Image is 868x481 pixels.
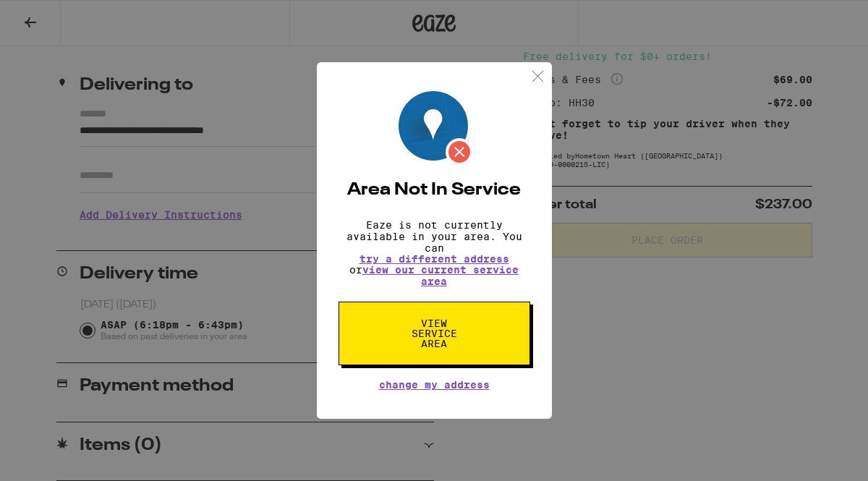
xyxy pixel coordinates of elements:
img: Location [399,91,473,166]
a: view our current service area [362,264,519,287]
button: View Service Area [339,302,530,365]
button: Change My Address [379,380,490,390]
a: View Service Area [339,318,530,329]
p: Eaze is not currently available in your area. You can or [339,219,530,287]
button: try a different address [359,254,509,264]
span: View Service Area [397,318,472,349]
img: close.svg [529,67,547,85]
span: Hi. Need any help? [9,10,104,22]
h2: Area Not In Service [339,182,530,199]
